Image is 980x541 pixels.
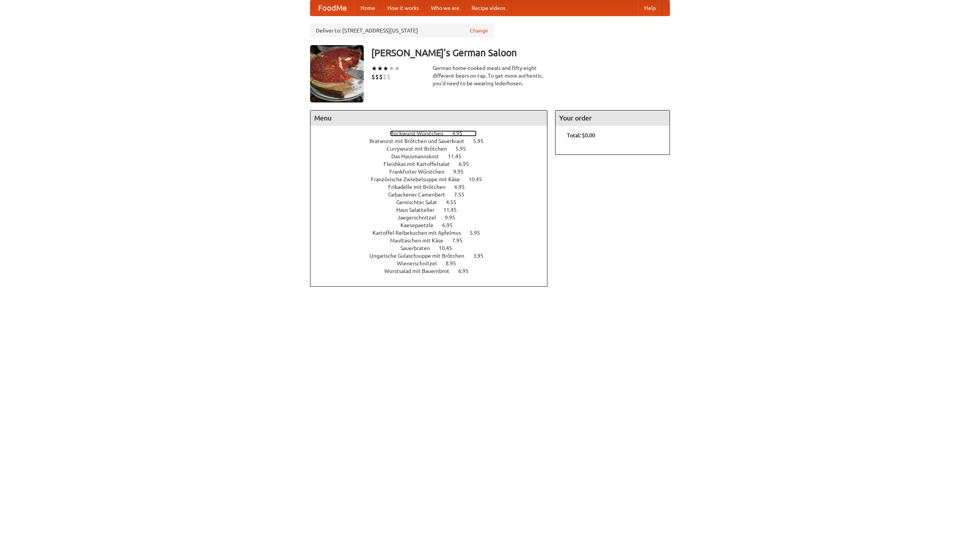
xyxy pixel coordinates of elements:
[470,230,488,236] span: 5.95
[384,161,457,167] span: Fleishkas mit Kartoffelsalat
[383,73,387,81] li: $
[458,268,476,274] span: 6.95
[389,169,478,175] a: Frankfurter Würstchen 9.95
[372,230,494,236] a: Kartoffel Reibekuchen mit Apfelmus 5.95
[381,0,425,16] a: How it works
[388,184,479,190] a: Frikadelle mit Brötchen 6.95
[397,214,469,221] a: Jaegerschnitzel 9.95
[388,192,453,198] span: Gebackener Camenbert
[371,176,496,182] a: Französische Zwiebelsuppe mit Käse 10.45
[390,130,477,136] a: Bockwurst Würstchen 4.95
[384,161,483,167] a: Fleishkas mit Kartoffelsalat 6.95
[372,230,469,236] span: Kartoffel Reibekuchen mit Apfelmus
[377,64,383,73] li: ★
[371,73,375,81] li: $
[384,268,483,274] a: Wurstsalad mit Bauernbrot 6.95
[470,27,488,34] a: Change
[390,130,451,136] span: Bockwurst Würstchen
[446,260,464,266] span: 8.95
[388,192,479,198] a: Gebackener Camenbert 7.55
[369,253,472,259] span: Ungarische Gulaschsuppe mit Brötchen
[389,64,394,73] li: ★
[443,207,464,213] span: 11.45
[452,130,470,136] span: 4.95
[442,222,460,228] span: 6.95
[389,169,452,175] span: Frankfurter Würstchen
[445,214,463,221] span: 9.95
[387,146,480,152] a: Currywurst mit Brötchen 5.95
[454,184,472,190] span: 6.95
[391,153,475,159] a: Das Hausmannskost 11.45
[369,138,498,144] a: Bratwurst mit Brötchen und Sauerkraut 5.95
[396,199,445,205] span: Gemischter Salat
[397,260,470,266] a: Wienerschnitzel 8.95
[310,45,364,102] img: angular.jpg
[433,64,547,87] div: German home-cooked meals and fifty-eight different beers on tap. To get more authentic, you'd nee...
[400,222,441,228] span: Kaesepaetzle
[400,245,438,251] span: Sauerbraten
[396,207,471,213] a: Haus Salatteller 11.45
[354,0,381,16] a: Home
[396,207,442,213] span: Haus Salatteller
[383,64,389,73] li: ★
[391,153,447,159] span: Das Hausmannskost
[456,146,474,152] span: 5.95
[453,169,471,175] span: 9.95
[390,237,477,244] a: Maultaschen mit Käse 7.95
[387,73,390,81] li: $
[394,64,400,73] li: ★
[425,0,465,16] a: Who we are
[465,0,511,16] a: Recipe videos
[369,138,472,144] span: Bratwurst mit Brötchen und Sauerkraut
[567,132,595,138] b: Total: $0.00
[310,24,494,37] div: Deliver to: [STREET_ADDRESS][US_STATE]
[397,214,444,221] span: Jaegerschnitzel
[396,199,470,205] a: Gemischter Salat 4.55
[388,184,453,190] span: Frikadelle mit Brötchen
[371,64,377,73] li: ★
[379,73,383,81] li: $
[371,45,670,60] h3: [PERSON_NAME]'s German Saloon
[448,153,469,159] span: 11.45
[473,253,491,259] span: 3.95
[371,176,467,182] span: Französische Zwiebelsuppe mit Käse
[397,260,444,266] span: Wienerschnitzel
[446,199,464,205] span: 4.55
[310,0,354,16] a: FoodMe
[369,253,498,259] a: Ungarische Gulaschsuppe mit Brötchen 3.95
[473,138,491,144] span: 5.95
[439,245,460,251] span: 10.45
[384,268,457,274] span: Wurstsalad mit Bauernbrot
[390,237,451,244] span: Maultaschen mit Käse
[469,176,490,182] span: 10.45
[375,73,379,81] li: $
[310,110,547,126] h4: Menu
[400,245,466,251] a: Sauerbraten 10.45
[400,222,467,228] a: Kaesepaetzle 6.95
[454,192,472,198] span: 7.55
[452,237,470,244] span: 7.95
[555,110,670,126] h4: Your order
[638,0,662,16] a: Help
[387,146,454,152] span: Currywurst mit Brötchen
[459,161,477,167] span: 6.95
